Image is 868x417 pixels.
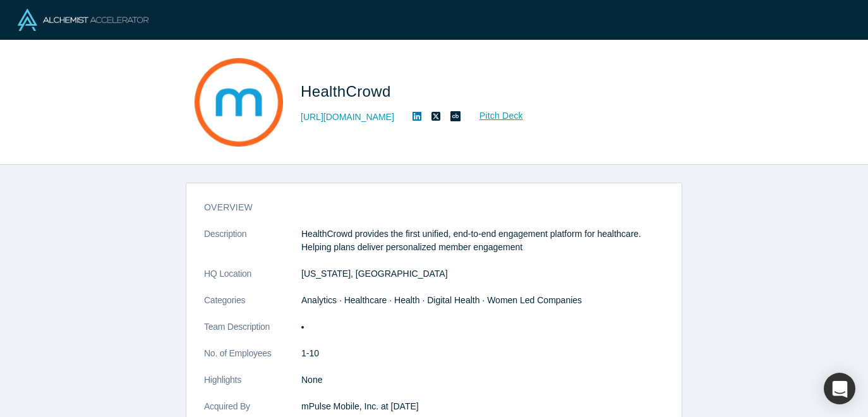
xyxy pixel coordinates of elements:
dt: Team Description [204,320,301,347]
dt: HQ Location [204,267,301,294]
span: HealthCrowd [301,83,395,100]
dd: [US_STATE], [GEOGRAPHIC_DATA] [301,267,664,281]
dt: Categories [204,294,301,320]
a: Pitch Deck [466,109,524,123]
span: Analytics · Healthcare · Health · Digital Health · Women Led Companies [301,295,582,305]
img: HealthCrowd's Logo [195,58,283,147]
dd: mPulse Mobile, Inc. at [DATE] [301,400,664,413]
h3: overview [204,201,646,214]
p: HealthCrowd provides the first unified, end-to-end engagement platform for healthcare. Helping pl... [301,227,664,254]
a: [URL][DOMAIN_NAME] [301,111,394,124]
dd: 1-10 [301,347,664,360]
dt: Highlights [204,373,301,400]
img: Alchemist Logo [18,9,148,31]
dt: No. of Employees [204,347,301,373]
p: None [301,373,664,387]
dt: Description [204,227,301,267]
